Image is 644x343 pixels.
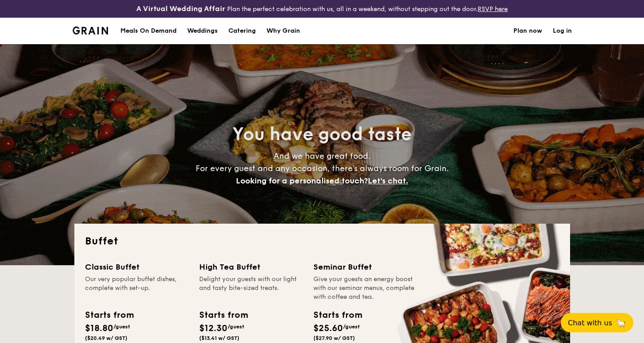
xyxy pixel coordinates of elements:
[199,335,239,341] span: ($13.41 w/ GST)
[199,261,303,273] div: High Tea Buffet
[232,124,412,145] span: You have good taste
[85,309,133,322] div: Starts from
[223,18,261,44] a: Catering
[568,319,612,327] span: Chat with us
[228,324,244,330] span: /guest
[236,176,368,186] span: Looking for a personalised touch?
[85,234,559,248] h2: Buffet
[313,309,362,322] div: Starts from
[73,27,108,34] img: Grain
[343,324,360,330] span: /guest
[85,261,189,273] div: Classic Buffet
[616,318,626,328] span: 🦙
[182,18,223,44] a: Weddings
[73,27,108,34] a: Logotype
[187,18,218,44] div: Weddings
[85,335,127,341] span: ($20.49 w/ GST)
[85,275,189,301] div: Our very popular buffet dishes, complete with set-up.
[199,323,228,334] span: $12.30
[561,313,633,332] button: Chat with us🦙
[120,18,177,44] div: Meals On Demand
[368,176,408,186] span: Let's chat.
[228,18,256,44] h1: Catering
[108,4,537,14] div: Plan the perfect celebration with us, all in a weekend, without stepping out the door.
[553,18,572,44] a: Log in
[196,151,449,186] span: And we have great food. For every guest and any occasion, there’s always room for Grain.
[313,261,417,273] div: Seminar Buffet
[136,4,225,14] h4: A Virtual Wedding Affair
[513,18,542,44] a: Plan now
[115,18,182,44] a: Meals On Demand
[313,323,343,334] span: $25.60
[478,5,508,13] a: RSVP here
[261,18,305,44] a: Why Grain
[199,309,247,322] div: Starts from
[113,324,130,330] span: /guest
[313,275,417,301] div: Give your guests an energy boost with our seminar menus, complete with coffee and tea.
[85,323,113,334] span: $18.80
[199,275,303,301] div: Delight your guests with our light and tasty bite-sized treats.
[266,18,300,44] div: Why Grain
[313,335,355,341] span: ($27.90 w/ GST)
